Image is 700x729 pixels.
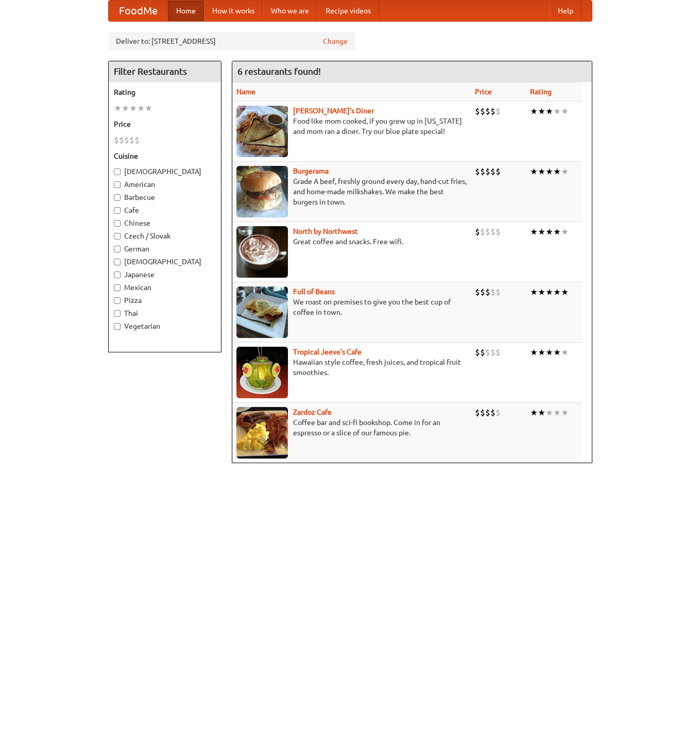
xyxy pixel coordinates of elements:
[496,286,501,298] li: $
[490,286,496,298] li: $
[480,347,485,358] li: $
[293,287,335,296] a: Full of Beans
[496,407,501,418] li: $
[109,61,221,82] h4: Filter Restaurants
[553,407,561,418] li: ★
[114,220,121,227] input: Chinese
[137,103,145,114] li: ★
[561,106,569,117] li: ★
[114,259,121,265] input: [DEMOGRAPHIC_DATA]
[545,286,553,298] li: ★
[114,233,121,240] input: Czech / Slovak
[550,1,582,21] a: Help
[145,103,152,114] li: ★
[129,103,137,114] li: ★
[485,106,490,117] li: $
[114,151,216,161] h5: Cuisine
[545,347,553,358] li: ★
[553,347,561,358] li: ★
[114,308,216,318] label: Thai
[114,218,216,228] label: Chinese
[114,295,216,306] label: Pizza
[490,407,496,418] li: $
[561,286,569,298] li: ★
[530,286,538,298] li: ★
[204,1,263,21] a: How it works
[553,106,561,117] li: ★
[538,286,545,298] li: ★
[323,36,348,46] a: Change
[538,106,545,117] li: ★
[114,179,216,190] label: American
[485,166,490,177] li: $
[475,407,480,418] li: $
[236,297,467,317] p: We roast on premises to give you the best cup of coffee in town.
[553,166,561,177] li: ★
[490,106,496,117] li: $
[129,134,134,146] li: $
[530,407,538,418] li: ★
[475,166,480,177] li: $
[538,166,545,177] li: ★
[293,107,374,115] b: [PERSON_NAME]'s Diner
[236,236,467,247] p: Great coffee and snacks. Free wifi.
[114,87,216,97] h5: Rating
[114,207,121,214] input: Cafe
[545,407,553,418] li: ★
[114,323,121,330] input: Vegetarian
[496,226,501,238] li: $
[114,321,216,331] label: Vegetarian
[236,176,467,207] p: Grade A beef, freshly ground every day, hand-cut fries, and home-made milkshakes. We make the bes...
[293,167,329,175] a: Burgerama
[236,226,288,278] img: north.jpg
[538,407,545,418] li: ★
[496,347,501,358] li: $
[236,88,255,96] a: Name
[114,257,216,267] label: [DEMOGRAPHIC_DATA]
[109,1,168,21] a: FoodMe
[237,66,321,76] ng-pluralize: 6 restaurants found!
[561,166,569,177] li: ★
[134,134,140,146] li: $
[236,407,288,459] img: zardoz.jpg
[114,272,121,278] input: Japanese
[114,119,216,129] h5: Price
[114,134,119,146] li: $
[236,166,288,217] img: burgerama.jpg
[561,407,569,418] li: ★
[475,106,480,117] li: $
[530,347,538,358] li: ★
[480,226,485,238] li: $
[485,226,490,238] li: $
[475,347,480,358] li: $
[114,166,216,177] label: [DEMOGRAPHIC_DATA]
[114,181,121,188] input: American
[114,246,121,252] input: German
[114,269,216,280] label: Japanese
[545,166,553,177] li: ★
[490,226,496,238] li: $
[496,106,501,117] li: $
[236,417,467,438] p: Coffee bar and sci-fi bookshop. Come in for an espresso or a slice of our famous pie.
[293,348,362,356] a: Tropical Jeeve's Cafe
[114,231,216,241] label: Czech / Slovak
[485,407,490,418] li: $
[530,106,538,117] li: ★
[485,347,490,358] li: $
[480,106,485,117] li: $
[475,226,480,238] li: $
[114,297,121,304] input: Pizza
[553,286,561,298] li: ★
[119,134,124,146] li: $
[553,226,561,238] li: ★
[545,106,553,117] li: ★
[561,226,569,238] li: ★
[114,284,121,291] input: Mexican
[114,194,121,201] input: Barbecue
[293,227,358,235] a: North by Northwest
[114,282,216,293] label: Mexican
